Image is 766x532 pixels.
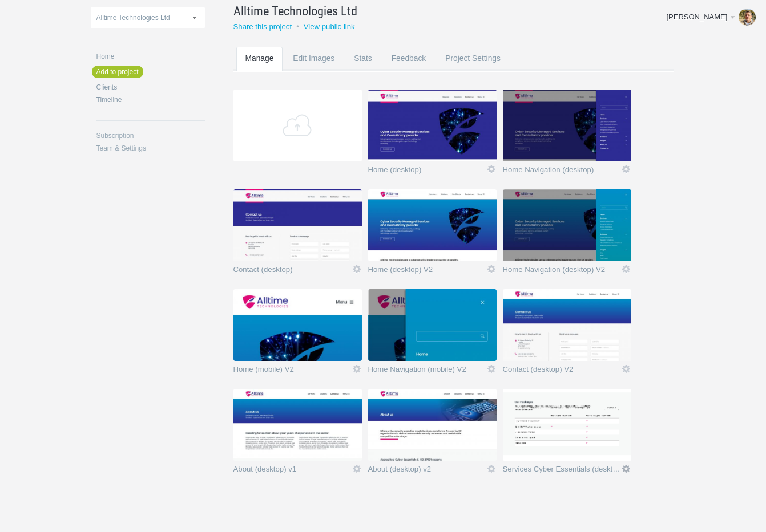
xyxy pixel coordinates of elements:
a: Home (mobile) V2 [233,366,352,377]
img: jeremyhickman_e94mlt_v2_thumb.jpg [503,189,631,261]
span: Alltime Technologies Ltd [233,2,357,20]
img: jeremyhickman_etvhvt_thumb.jpg [368,90,497,161]
a: Icon [486,364,497,374]
a: About (desktop) v2 [368,465,486,477]
a: Icon [352,364,362,374]
a: Subscription [96,132,205,139]
a: Team & Settings [96,145,205,152]
a: Icon [352,264,362,274]
a: About (desktop) v1 [233,465,352,477]
img: jeremyhickman_ic9ozz_v2_thumb.jpg [368,289,497,361]
a: Feedback [382,47,436,92]
a: Edit [621,464,631,474]
a: Add to project [92,66,143,78]
a: Alltime Technologies Ltd [233,2,653,20]
a: [PERSON_NAME] [658,6,760,29]
a: Stats [345,47,381,92]
a: Edit Images [284,47,344,92]
img: Services - Cyber Essentials (desktop) v1.jpg [503,389,631,461]
span: Alltime Technologies Ltd [96,14,170,22]
a: Icon [621,364,631,374]
a: Icon [486,464,497,474]
a: Icon [486,264,497,274]
a: Manage [236,47,283,92]
a: Icon [621,264,631,274]
a: Home (desktop) V2 [368,266,486,277]
a: Home (desktop) [368,166,486,177]
div: [PERSON_NAME] [666,11,728,23]
a: Contact (desktop) [233,266,352,277]
a: Services Cyber Essentials (desktop) V1 [503,465,621,477]
a: Icon [486,164,497,174]
a: Clients [96,84,205,91]
a: Home [96,53,205,60]
a: Contact (desktop) V2 [503,366,621,377]
a: View public link [304,22,355,31]
a: Icon [352,464,362,474]
img: jeremyhickman_d6u0j0_thumb.jpg [503,90,631,161]
a: Home Navigation (desktop) V2 [503,266,621,277]
a: Icon [621,164,631,174]
img: b519333ec108e72885a1c333a6030d69 [739,9,756,26]
img: jeremyhickman_hutdtb_v2_thumb.jpg [233,289,362,361]
img: jeremyhickman_ftgxyz_thumb.jpg [233,389,362,461]
img: jeremyhickman_zxjuef_v2_thumb.jpg [368,189,497,261]
a: Add [233,90,362,161]
img: jeremyhickman_hatxgk_thumb.jpg [368,389,497,461]
small: • [296,22,299,31]
a: Home Navigation (desktop) [503,166,621,177]
a: Share this project [233,22,292,31]
a: Timeline [96,96,205,103]
img: jeremyhickman_7i2mtd_v2_thumb.jpg [503,289,631,361]
a: Home Navigation (mobile) V2 [368,366,486,377]
a: Project Settings [436,47,510,92]
img: jeremyhickman_f7cxw4_thumb.jpg [233,189,362,261]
